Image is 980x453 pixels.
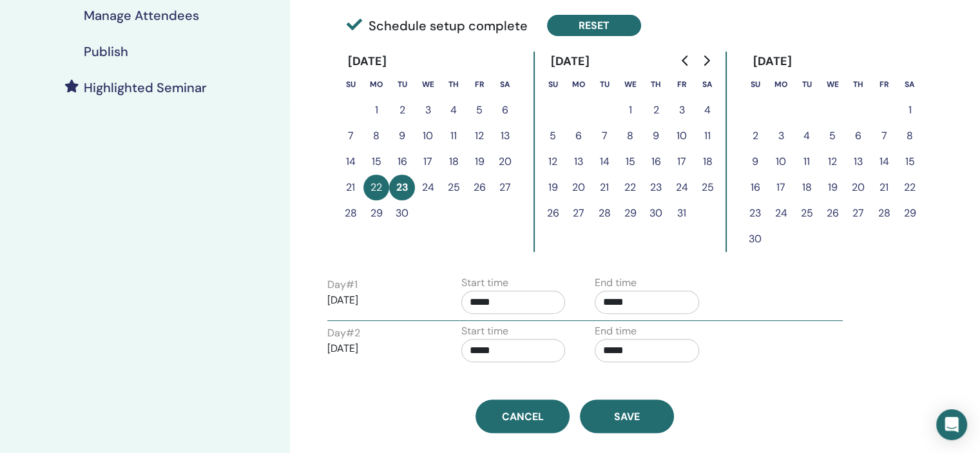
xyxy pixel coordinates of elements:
h4: Manage Attendees [84,8,199,23]
button: 24 [768,200,794,226]
button: 26 [820,200,845,226]
button: 9 [389,123,415,149]
button: 27 [566,200,591,226]
button: 12 [820,149,845,175]
button: 16 [742,175,768,200]
button: 3 [768,123,794,149]
button: 20 [845,175,871,200]
button: 11 [441,123,466,149]
button: 5 [466,97,492,123]
button: 17 [768,175,794,200]
a: Cancel [476,400,570,433]
button: 3 [415,97,441,123]
th: Saturday [695,72,720,97]
button: 6 [492,97,518,123]
button: 23 [742,200,768,226]
button: 20 [492,149,518,175]
button: 4 [695,97,720,123]
button: 24 [669,175,695,200]
button: Go to next month [696,48,716,73]
button: 9 [742,149,768,175]
span: Cancel [502,410,544,423]
button: 14 [871,149,897,175]
button: 11 [794,149,820,175]
button: 19 [466,149,492,175]
div: [DATE] [742,52,802,72]
button: 23 [389,175,415,200]
button: 21 [591,175,617,200]
button: 10 [768,149,794,175]
button: 30 [389,200,415,226]
button: 23 [643,175,669,200]
th: Tuesday [794,72,820,97]
th: Thursday [441,72,466,97]
button: 17 [669,149,695,175]
button: 13 [566,149,591,175]
button: 2 [389,97,415,123]
button: 8 [363,123,389,149]
button: 27 [845,200,871,226]
button: 3 [669,97,695,123]
th: Thursday [643,72,669,97]
label: End time [595,323,637,339]
button: 24 [415,175,441,200]
button: 20 [566,175,591,200]
label: Start time [461,275,508,291]
button: 5 [820,123,845,149]
button: 2 [742,123,768,149]
button: 30 [742,226,768,252]
button: 22 [897,175,923,200]
button: 1 [617,97,643,123]
button: 15 [897,149,923,175]
button: 5 [540,123,566,149]
div: [DATE] [338,52,398,72]
button: Go to previous month [675,48,696,73]
button: 7 [591,123,617,149]
button: 31 [669,200,695,226]
label: Start time [461,323,508,339]
button: 19 [540,175,566,200]
p: [DATE] [327,341,432,356]
button: 15 [363,149,389,175]
button: 28 [871,200,897,226]
div: [DATE] [540,52,600,72]
th: Thursday [845,72,871,97]
button: Reset [547,15,641,36]
button: 14 [338,149,363,175]
p: [DATE] [327,293,432,308]
button: 9 [643,123,669,149]
button: 10 [415,123,441,149]
th: Friday [871,72,897,97]
button: Save [580,400,674,433]
button: 13 [845,149,871,175]
button: 30 [643,200,669,226]
button: 16 [643,149,669,175]
th: Monday [566,72,591,97]
button: 25 [441,175,466,200]
button: 12 [466,123,492,149]
button: 21 [871,175,897,200]
button: 29 [617,200,643,226]
label: Day # 2 [327,325,360,341]
label: Day # 1 [327,277,358,293]
button: 28 [338,200,363,226]
button: 18 [794,175,820,200]
button: 14 [591,149,617,175]
button: 17 [415,149,441,175]
th: Saturday [897,72,923,97]
button: 7 [338,123,363,149]
label: End time [595,275,637,291]
th: Friday [669,72,695,97]
button: 18 [695,149,720,175]
button: 25 [695,175,720,200]
th: Sunday [742,72,768,97]
th: Monday [363,72,389,97]
button: 19 [820,175,845,200]
button: 1 [897,97,923,123]
button: 26 [540,200,566,226]
button: 7 [871,123,897,149]
button: 6 [845,123,871,149]
button: 1 [363,97,389,123]
button: 18 [441,149,466,175]
button: 4 [794,123,820,149]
